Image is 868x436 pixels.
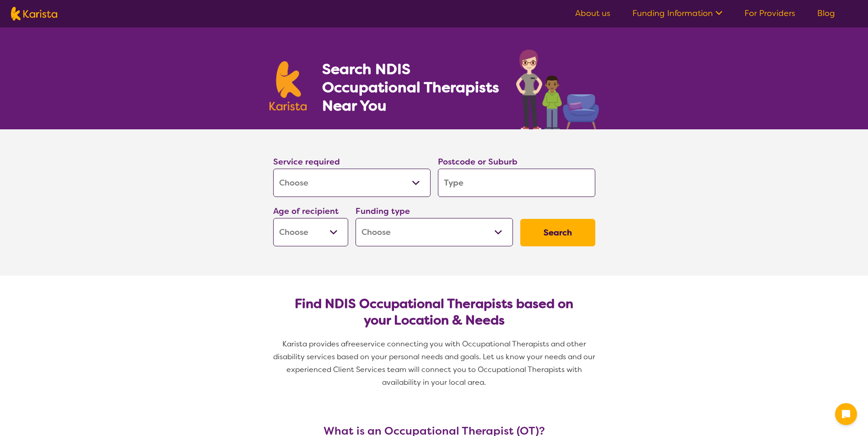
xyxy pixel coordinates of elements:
h1: Search NDIS Occupational Therapists Near You [322,60,500,115]
a: Blog [817,8,835,19]
a: About us [575,8,610,19]
label: Postcode or Suburb [438,156,518,167]
a: For Providers [744,8,795,19]
label: Age of recipient [273,206,339,217]
label: Funding type [356,206,410,217]
h2: Find NDIS Occupational Therapists based on your Location & Needs [280,296,588,329]
label: Service required [273,156,340,167]
span: Karista provides a [282,339,345,349]
span: free [345,339,360,349]
span: service connecting you with Occupational Therapists and other disability services based on your p... [273,339,597,387]
img: Karista logo [270,61,307,111]
img: Karista logo [11,7,57,21]
a: Funding Information [632,8,722,19]
input: Type [438,169,595,197]
button: Search [520,219,595,246]
img: occupational-therapy [516,49,599,129]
